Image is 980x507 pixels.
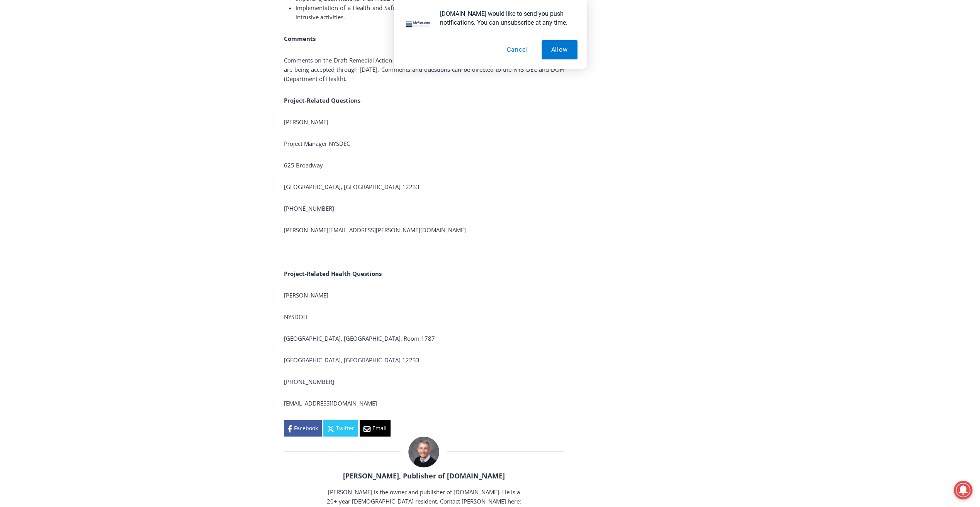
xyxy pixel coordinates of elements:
span: Intern @ [DOMAIN_NAME] [202,77,358,94]
span: [PHONE_NUMBER] [284,204,334,212]
span: NYSDOH [284,313,307,320]
div: "[PERSON_NAME] and I covered the [DATE] Parade, which was a really eye opening experience as I ha... [195,0,365,75]
div: [DOMAIN_NAME] would like to send you push notifications. You can unsubscribe at any time. [434,9,577,27]
a: Twitter [323,420,358,436]
span: 625 Broadway [284,161,323,169]
span: [EMAIL_ADDRESS][DOMAIN_NAME] [284,399,377,407]
span: ) are being accepted through [DATE]. Comments and questions can be directed to the NYS DEC and DO... [284,56,564,83]
span: [GEOGRAPHIC_DATA], [GEOGRAPHIC_DATA] 12233 [284,183,420,191]
span: [PERSON_NAME] [284,291,328,299]
a: Facebook [284,420,322,436]
span: Open Tues. - Sun. [PHONE_NUMBER] [2,79,76,109]
div: "the precise, almost orchestrated movements of cutting and assembling sushi and [PERSON_NAME] mak... [79,48,110,92]
span: [PERSON_NAME][EMAIL_ADDRESS][PERSON_NAME][DOMAIN_NAME] [284,226,466,234]
span: [GEOGRAPHIC_DATA], [GEOGRAPHIC_DATA], Room 1787 [284,334,435,342]
a: Open Tues. - Sun. [PHONE_NUMBER] [0,78,78,96]
strong: Project-Related Health Questions [284,269,382,277]
span: [PERSON_NAME] [284,118,328,126]
a: [PERSON_NAME], Publisher of [DOMAIN_NAME] [343,471,505,480]
button: Cancel [497,40,537,59]
button: Allow [542,40,577,59]
span: [PHONE_NUMBER] [284,377,334,385]
a: Intern @ [DOMAIN_NAME] [186,75,374,96]
strong: Project-Related Questions [284,96,360,104]
span: [GEOGRAPHIC_DATA], [GEOGRAPHIC_DATA] 12233 [284,356,420,363]
a: Email [360,420,391,436]
img: notification icon [403,9,434,40]
span: Project Manager NYSDEC [284,140,350,147]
